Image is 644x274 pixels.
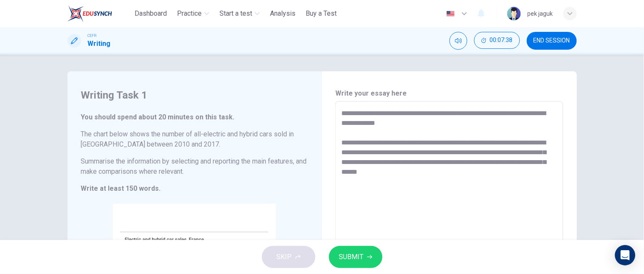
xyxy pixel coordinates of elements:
span: CEFR [88,33,97,39]
img: en [445,11,456,17]
a: ELTC logo [67,5,132,22]
span: END SESSION [534,37,570,44]
div: Open Intercom Messenger [615,245,636,266]
button: END SESSION [527,32,577,50]
strong: Write at least 150 words. [81,184,161,192]
img: ELTC logo [67,5,112,22]
button: Practice [174,6,213,21]
h6: Summarise the information by selecting and reporting the main features, and make comparisons wher... [81,156,308,177]
span: SUBMIT [339,251,364,263]
button: Start a test [216,6,263,21]
span: Dashboard [135,8,167,19]
div: Hide [474,32,520,50]
button: 00:07:38 [474,32,520,49]
img: Profile picture [507,7,521,20]
span: 00:07:38 [490,37,513,44]
h4: Writing Task 1 [81,88,308,102]
button: Buy a Test [302,6,340,21]
span: Analysis [270,8,295,19]
div: pek jaguk [528,8,553,19]
h6: The chart below shows the number of all-electric and hybrid cars sold in [GEOGRAPHIC_DATA] betwee... [81,129,308,150]
button: SUBMIT [329,246,382,268]
span: Practice [177,8,202,19]
h1: Writing [88,39,111,49]
span: Start a test [219,8,252,19]
div: Mute [450,32,467,50]
span: Buy a Test [306,8,337,19]
button: Analysis [267,6,299,21]
h6: You should spend about 20 minutes on this task. [81,112,308,122]
button: Dashboard [131,6,170,21]
h6: Write your essay here [335,88,563,99]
